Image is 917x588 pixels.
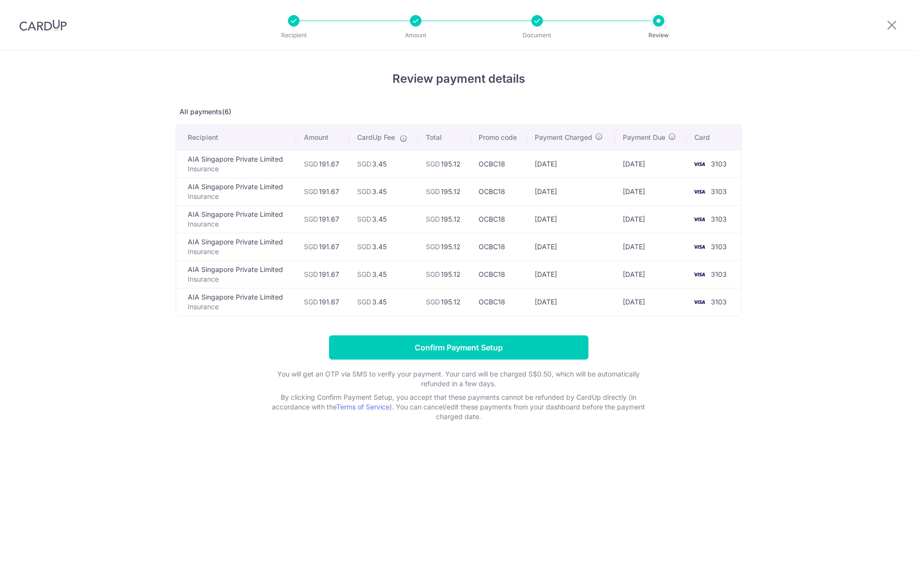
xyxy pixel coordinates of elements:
[176,288,296,316] td: AIA Singapore Private Limited
[296,288,349,316] td: 191.67
[176,125,296,150] th: Recipient
[527,260,615,288] td: [DATE]
[855,559,907,583] iframe: Opens a widget where you can find more information
[357,133,395,142] span: CardUp Fee
[304,215,318,223] span: SGD
[690,213,709,225] img: <span class="translation_missing" title="translation missing: en.account_steps.new_confirm_form.b...
[349,178,418,205] td: 3.45
[615,205,687,233] td: [DATE]
[176,233,296,260] td: AIA Singapore Private Limited
[418,260,471,288] td: 195.12
[418,178,471,205] td: 195.12
[535,133,592,142] span: Payment Charged
[418,233,471,260] td: 195.12
[296,205,349,233] td: 191.67
[188,302,288,312] p: Insurance
[296,178,349,205] td: 191.67
[418,150,471,178] td: 195.12
[690,296,709,308] img: <span class="translation_missing" title="translation missing: en.account_steps.new_confirm_form.b...
[471,260,527,288] td: OCBC18
[304,270,318,278] span: SGD
[615,233,687,260] td: [DATE]
[265,392,652,422] p: By clicking Confirm Payment Setup, you accept that these payments cannot be refunded by CardUp di...
[471,288,527,316] td: OCBC18
[176,107,742,117] p: All payments(6)
[711,270,727,278] span: 3103
[265,369,652,389] p: You will get an OTP via SMS to verify your payment. Your card will be charged S$0.50, which will ...
[426,187,440,196] span: SGD
[258,30,330,40] p: Recipient
[176,178,296,205] td: AIA Singapore Private Limited
[527,288,615,316] td: [DATE]
[426,160,440,168] span: SGD
[304,298,318,306] span: SGD
[380,30,451,40] p: Amount
[357,270,371,278] span: SGD
[690,241,709,253] img: <span class="translation_missing" title="translation missing: en.account_steps.new_confirm_form.b...
[615,150,687,178] td: [DATE]
[527,178,615,205] td: [DATE]
[349,150,418,178] td: 3.45
[336,403,390,411] a: Terms of Service
[329,335,588,360] input: Confirm Payment Setup
[357,215,371,223] span: SGD
[418,288,471,316] td: 195.12
[304,187,318,196] span: SGD
[426,215,440,223] span: SGD
[471,233,527,260] td: OCBC18
[527,205,615,233] td: [DATE]
[711,298,727,306] span: 3103
[176,150,296,178] td: AIA Singapore Private Limited
[304,242,318,251] span: SGD
[623,30,694,40] p: Review
[418,125,471,150] th: Total
[418,205,471,233] td: 195.12
[615,288,687,316] td: [DATE]
[623,133,665,142] span: Payment Due
[711,242,727,251] span: 3103
[357,298,371,306] span: SGD
[176,70,742,88] h4: Review payment details
[296,233,349,260] td: 191.67
[349,233,418,260] td: 3.45
[188,219,288,229] p: Insurance
[687,125,741,150] th: Card
[471,150,527,178] td: OCBC18
[188,192,288,201] p: Insurance
[357,187,371,196] span: SGD
[304,160,318,168] span: SGD
[357,160,371,168] span: SGD
[615,260,687,288] td: [DATE]
[471,205,527,233] td: OCBC18
[711,187,727,196] span: 3103
[426,270,440,278] span: SGD
[349,205,418,233] td: 3.45
[296,150,349,178] td: 191.67
[296,260,349,288] td: 191.67
[357,242,371,251] span: SGD
[690,269,709,280] img: <span class="translation_missing" title="translation missing: en.account_steps.new_confirm_form.b...
[188,164,288,174] p: Insurance
[690,186,709,197] img: <span class="translation_missing" title="translation missing: en.account_steps.new_confirm_form.b...
[615,178,687,205] td: [DATE]
[471,125,527,150] th: Promo code
[426,242,440,251] span: SGD
[19,19,67,31] img: CardUp
[711,160,727,168] span: 3103
[349,260,418,288] td: 3.45
[690,158,709,170] img: <span class="translation_missing" title="translation missing: en.account_steps.new_confirm_form.b...
[349,288,418,316] td: 3.45
[296,125,349,150] th: Amount
[426,298,440,306] span: SGD
[176,260,296,288] td: AIA Singapore Private Limited
[176,205,296,233] td: AIA Singapore Private Limited
[188,274,288,284] p: Insurance
[501,30,573,40] p: Document
[527,150,615,178] td: [DATE]
[471,178,527,205] td: OCBC18
[188,247,288,256] p: Insurance
[711,215,727,223] span: 3103
[527,233,615,260] td: [DATE]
